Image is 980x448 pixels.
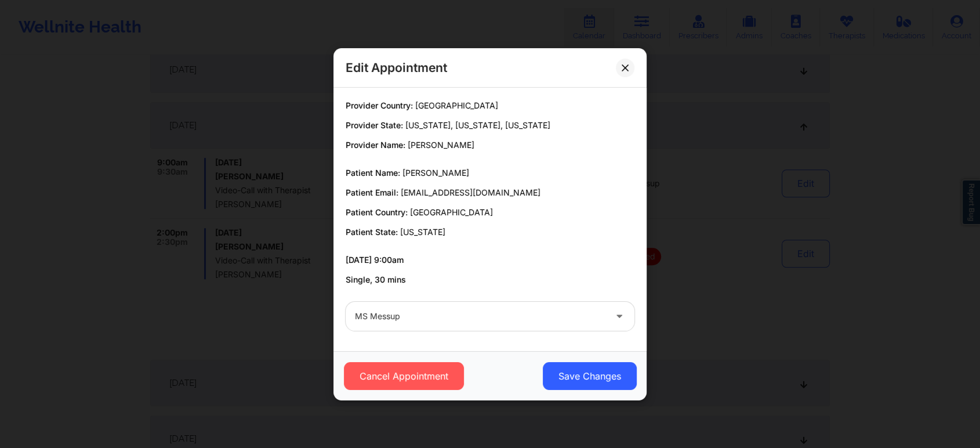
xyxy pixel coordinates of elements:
[346,100,634,111] p: Provider Country:
[346,120,634,131] p: Provider State:
[346,60,447,75] h2: Edit Appointment
[346,226,634,238] p: Patient State:
[410,207,493,217] span: [GEOGRAPHIC_DATA]
[543,362,637,390] button: Save Changes
[408,140,474,150] span: [PERSON_NAME]
[346,187,634,198] p: Patient Email:
[346,254,634,266] p: [DATE] 9:00am
[401,187,540,197] span: [EMAIL_ADDRESS][DOMAIN_NAME]
[400,227,445,237] span: [US_STATE]
[346,139,634,151] p: Provider Name:
[346,207,634,218] p: Patient Country:
[355,302,605,331] div: MS messup
[344,362,464,390] button: Cancel Appointment
[402,168,469,178] span: [PERSON_NAME]
[405,120,550,130] span: [US_STATE], [US_STATE], [US_STATE]
[346,274,634,286] p: Single, 30 mins
[415,100,498,110] span: [GEOGRAPHIC_DATA]
[346,167,634,179] p: Patient Name:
